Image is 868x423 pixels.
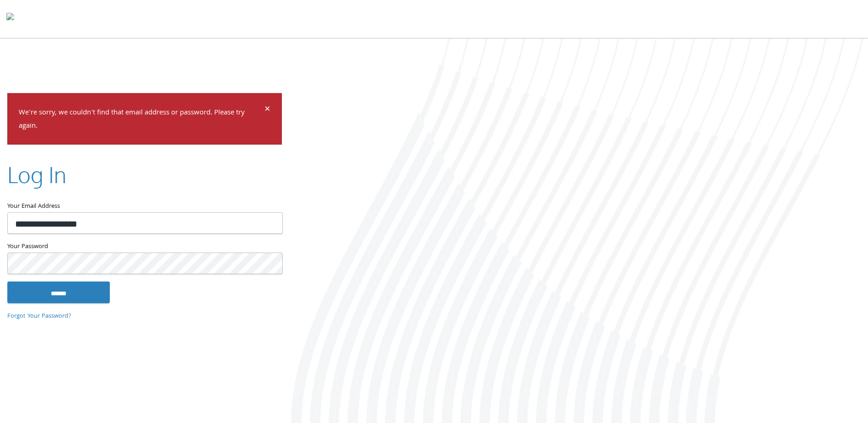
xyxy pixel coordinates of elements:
[6,10,14,28] img: todyl-logo-dark.svg
[19,107,263,133] p: We're sorry, we couldn't find that email address or password. Please try again.
[7,159,66,190] h2: Log In
[264,105,270,116] button: Dismiss alert
[264,101,270,119] span: ×
[7,311,71,321] a: Forgot Your Password?
[7,241,282,252] label: Your Password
